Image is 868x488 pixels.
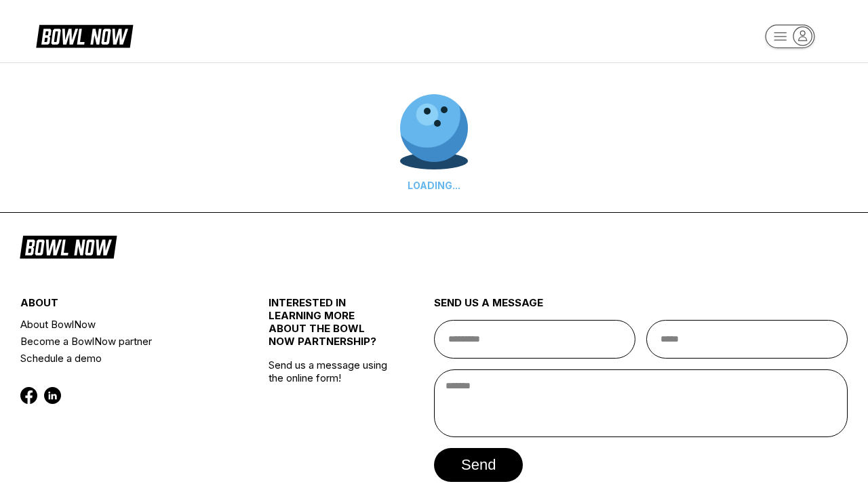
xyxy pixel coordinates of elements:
[434,296,848,320] div: send us a message
[400,180,468,191] div: LOADING...
[434,448,523,482] button: send
[20,316,227,333] a: About BowlNow
[20,296,227,316] div: about
[20,333,227,350] a: Become a BowlNow partner
[20,350,227,367] a: Schedule a demo
[269,296,393,359] div: INTERESTED IN LEARNING MORE ABOUT THE BOWL NOW PARTNERSHIP?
